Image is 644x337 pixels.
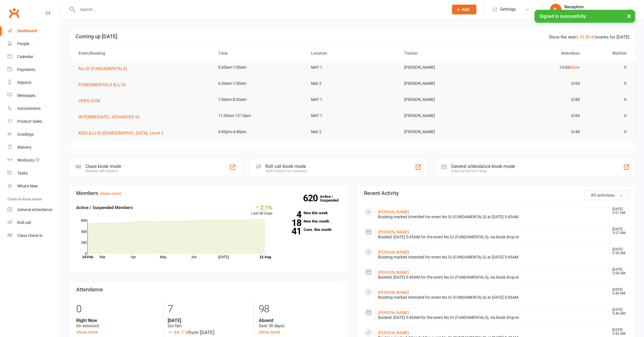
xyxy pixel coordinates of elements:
a: Waivers [7,141,61,154]
td: 0 [585,77,632,90]
a: Messages [7,89,61,102]
strong: Absent [259,318,341,323]
time: [DATE] 5:57 AM [609,227,628,235]
td: 0 [585,125,632,139]
div: People [17,41,29,46]
span: INTERMEDIATE/ ADVANCED GI [78,114,139,120]
th: Trainer [399,46,492,61]
td: 0/80 [492,93,585,106]
a: [PERSON_NAME] [378,310,409,315]
strong: Right Now [76,318,159,323]
h3: Members [76,190,341,196]
a: show more [100,191,121,196]
td: 0/40 [492,125,585,139]
div: Calendar [17,54,33,59]
a: 4New this week [281,211,341,215]
span: Signed in successfully. [540,14,586,19]
a: Workouts [7,154,61,167]
button: FUNDAMENTALS BJJ GI [78,81,130,88]
div: Dashboard [17,28,37,33]
div: Last 30 Days [251,204,273,217]
td: [PERSON_NAME] [399,93,492,106]
div: (in session) [76,318,159,329]
td: [PERSON_NAME] [399,125,492,139]
a: show more [76,330,98,335]
div: Tasks [17,171,28,175]
a: [PERSON_NAME] [378,270,409,275]
td: 11:00am-12:15pm [213,109,306,122]
div: Booking marked Attended for event No GI (FUNDAMENTALS) at [DATE] 5:45AM [378,255,607,260]
time: [DATE] 5:45 AM [609,328,628,336]
time: [DATE] 5:46 AM [609,308,628,315]
a: What's New [7,180,61,193]
button: KIDS BJJ GI [DEMOGRAPHIC_DATA]- Level 2 [78,130,167,137]
td: 4:00pm-4:40pm [213,125,306,139]
strong: 4 [281,210,301,219]
span: -94.7 % [168,330,188,335]
div: Messages [17,93,35,98]
td: 0 [585,93,632,106]
div: Waivers [17,145,31,150]
button: × [624,10,634,22]
span: FUNDAMENTALS BJJ GI [78,82,126,87]
time: [DATE] 5:57 AM [609,207,628,215]
td: 0/60 [492,109,585,122]
a: Automations [7,102,61,115]
td: MAT 1 [306,93,399,106]
a: All [591,35,596,40]
button: Add [452,5,476,14]
a: Product Sales [7,115,61,128]
a: General attendance kiosk mode [7,203,61,216]
strong: [DATE] [168,318,250,323]
div: Show the next events for [DATE] [549,34,629,41]
a: [PERSON_NAME] [378,230,409,234]
strong: Active / Suspended Members [76,205,133,210]
div: Roll call kiosk mode [265,164,307,169]
div: Staff check-in for members [265,169,307,173]
div: R. [550,4,561,15]
div: Product Sales [17,119,42,124]
td: 7:30am-8:30am [213,93,306,106]
a: Calendar [7,50,61,63]
div: Great for the front desk [451,169,515,173]
span: No GI (FUNDAMENTALS) [78,66,127,71]
a: [PERSON_NAME] [378,250,409,254]
div: Gradings [17,132,34,137]
div: Workouts [17,158,34,162]
div: Booking marked Attended for event No GI (FUNDAMENTALS) at [DATE] 5:45AM [378,215,607,219]
td: 0 [585,61,632,74]
th: Attendees [492,46,585,61]
div: Automations [17,106,41,111]
a: 620Active / Suspended [320,190,345,206]
div: Class check-in [17,233,43,238]
td: Mat 2 [306,77,399,90]
time: [DATE] 5:50 AM [609,268,628,275]
div: Reception . [564,4,628,9]
a: 10 [579,35,584,40]
a: show [570,65,580,70]
span: Settings [500,3,516,16]
span: Add [462,7,469,12]
a: [PERSON_NAME] [378,210,409,214]
div: 7 [168,300,250,318]
td: MAT 1 [306,109,399,122]
div: What's New [17,184,38,188]
button: OPEN GYM [78,97,104,104]
span: KIDS BJJ GI [DEMOGRAPHIC_DATA]- Level 2 [78,131,163,136]
a: 20 [585,35,590,40]
td: [PERSON_NAME] [399,109,492,122]
div: Booked: [DATE] 5:45AM for the event No GI (FUNDAMENTALS), via kiosk drop-in [378,275,607,280]
a: [PERSON_NAME] [378,330,409,335]
div: General attendance [17,207,52,212]
div: Reports [17,80,31,85]
div: 0 [76,300,159,318]
a: Dashboard [7,24,61,37]
span: OPEN GYM [78,98,100,104]
td: MAT 1 [306,61,399,74]
a: Roll call [7,216,61,229]
input: Search... [76,5,444,14]
div: Booked: [DATE] 5:45AM for the event No GI (FUNDAMENTALS), via kiosk drop-in [378,235,607,240]
div: 2.1% [251,204,273,210]
td: 13/60 [492,61,585,74]
a: Clubworx [7,6,21,20]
